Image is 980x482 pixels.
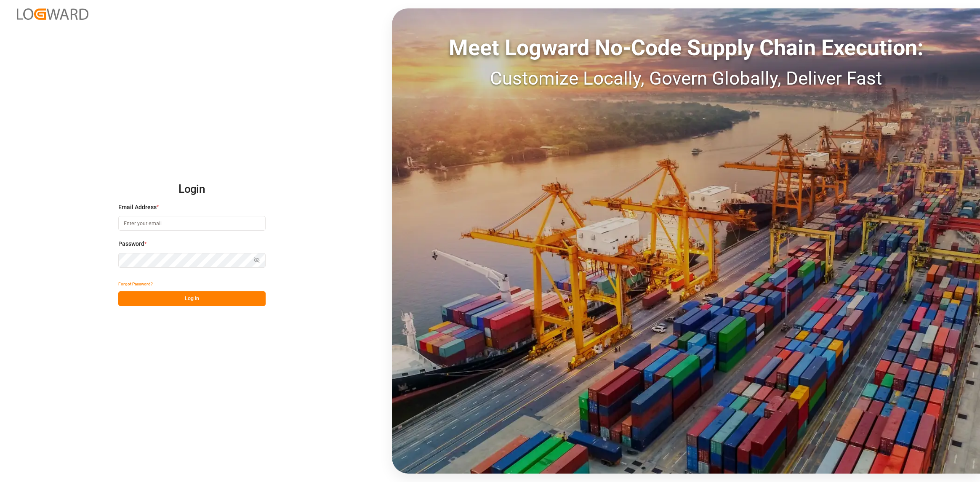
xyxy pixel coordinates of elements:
img: Logward_new_orange.png [17,8,88,20]
button: Log In [118,291,266,306]
div: Meet Logward No-Code Supply Chain Execution: [392,32,980,64]
div: Customize Locally, Govern Globally, Deliver Fast [392,64,980,92]
button: Forgot Password? [118,277,153,291]
span: Email Address [118,203,157,212]
span: Password [118,240,144,248]
input: Enter your email [118,216,266,231]
h2: Login [118,176,266,203]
